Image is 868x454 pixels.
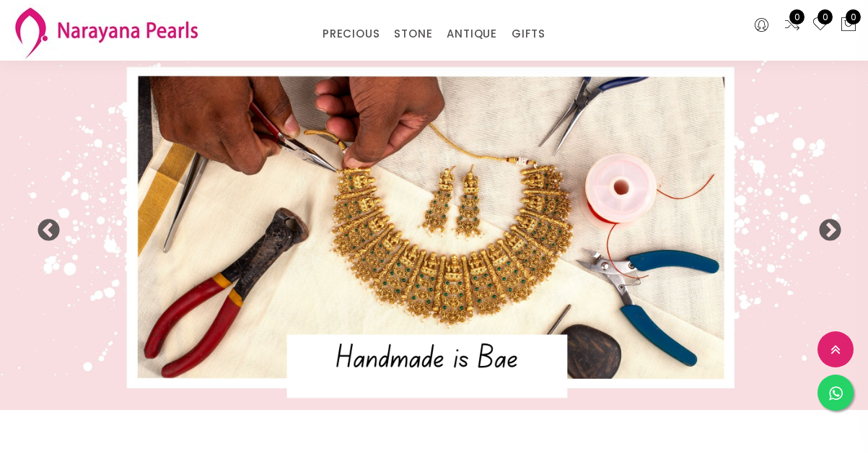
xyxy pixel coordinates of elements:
a: 0 [784,16,801,35]
span: 0 [846,9,861,25]
a: STONE [394,23,432,45]
button: Next [817,219,832,233]
a: ANTIQUE [447,23,497,45]
a: GIFTS [512,23,545,45]
a: PRECIOUS [323,23,380,45]
button: Previous [36,219,51,233]
a: 0 [812,16,829,35]
button: 0 [840,16,857,35]
span: 0 [789,9,805,25]
span: 0 [817,9,833,25]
